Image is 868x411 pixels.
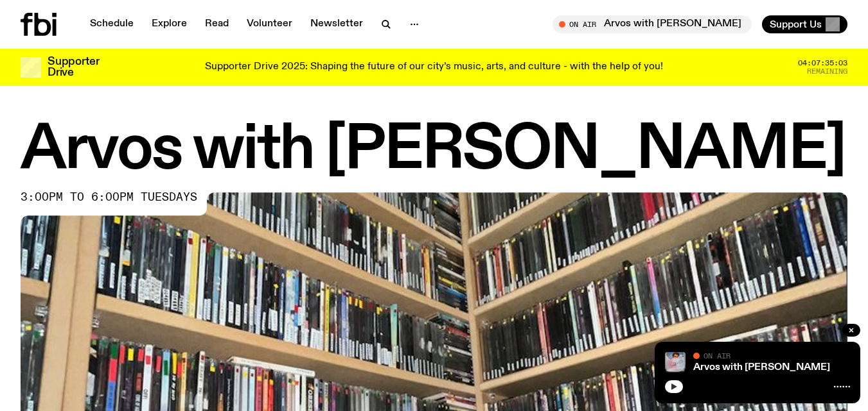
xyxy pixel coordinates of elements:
a: Read [197,15,236,33]
h3: Supporter Drive [48,56,99,78]
button: On AirArvos with [PERSON_NAME] [553,15,752,33]
a: Explore [144,15,195,33]
a: Volunteer [239,15,300,33]
a: Newsletter [303,15,371,33]
span: 3:00pm to 6:00pm tuesdays [21,192,197,203]
span: Support Us [770,19,822,30]
a: Arvos with [PERSON_NAME] [693,362,830,373]
span: 04:07:35:03 [798,60,847,67]
a: Schedule [82,15,141,33]
p: Supporter Drive 2025: Shaping the future of our city’s music, arts, and culture - with the help o... [205,62,663,73]
span: Remaining [807,68,847,75]
span: On Air [704,351,731,360]
button: Support Us [762,15,847,33]
h1: Arvos with [PERSON_NAME] [21,122,847,180]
